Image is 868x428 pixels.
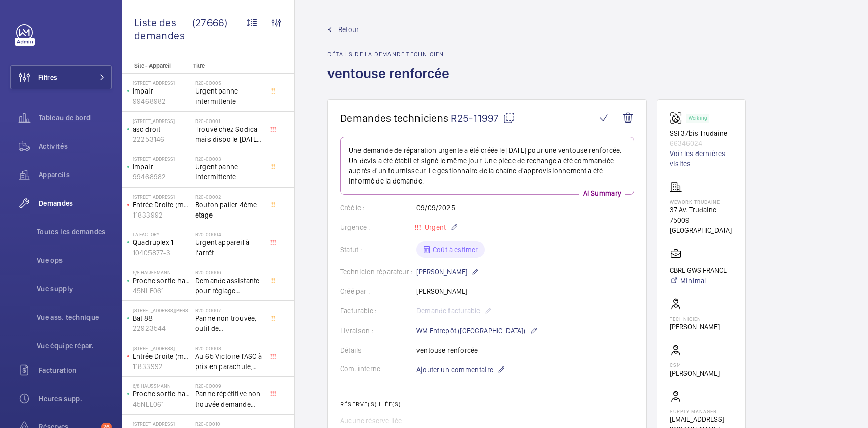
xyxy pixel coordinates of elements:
p: Une demande de réparation urgente a été créée le [DATE] pour une ventouse renforcée. Un devis a é... [349,145,625,186]
p: Proche sortie hall Pelletier [133,389,191,399]
a: Minimal [670,276,727,286]
p: [STREET_ADDRESS] [133,118,191,124]
p: Proche sortie hall Pelletier [133,276,191,286]
p: 66346024 [670,138,733,148]
h2: Réserve(s) liée(s) [340,401,634,408]
p: 10405877-3 [133,248,191,258]
p: CSM [670,362,720,368]
span: Toutes les demandes [37,227,112,237]
p: AI Summary [579,188,625,198]
h2: R20-00002 [195,194,262,200]
p: WM Entrepôt ([GEOGRAPHIC_DATA]) [416,325,538,337]
span: Bouton palier 4ème etage [195,200,262,220]
span: Au 65 Victoire l'ASC à pris en parachute, toutes les sécu coupé, il est au 3 ème, asc sans machin... [195,351,262,372]
p: SSI 37bis Trudaine [670,128,733,138]
span: Vue ass. technique [37,312,112,322]
img: fire_alarm.svg [670,112,686,124]
span: Filtres [38,72,57,82]
span: R25-11997 [451,112,515,125]
p: [STREET_ADDRESS] [133,345,191,351]
p: La Factory [133,231,191,237]
p: [PERSON_NAME] [670,368,720,378]
p: 75009 [GEOGRAPHIC_DATA] [670,215,733,235]
span: Facturation [39,365,112,375]
a: Voir les dernières visites [670,148,733,169]
p: Entrée Droite (monte-charge) [133,351,191,361]
span: Trouvé chez Sodica mais dispo le [DATE] [URL][DOMAIN_NAME] [195,124,262,144]
p: 11833992 [133,361,191,372]
span: Panne répétitive non trouvée demande assistance expert technique [195,389,262,409]
p: Bat 88 [133,313,191,323]
p: Impair [133,162,191,172]
p: Quadruplex 1 [133,237,191,248]
h2: R20-00009 [195,383,262,389]
p: Technicien [670,316,720,322]
p: Titre [193,62,260,69]
p: Supply manager [670,408,733,414]
p: [STREET_ADDRESS] [133,194,191,200]
p: 37 Av. Trudaine [670,205,733,215]
h2: R20-00004 [195,231,262,237]
span: Vue supply [37,284,112,294]
p: [STREET_ADDRESS][PERSON_NAME] [133,307,191,313]
h2: R20-00007 [195,307,262,313]
span: Urgent panne intermittente [195,86,262,106]
p: 45NLE061 [133,286,191,296]
p: [PERSON_NAME] [416,266,480,278]
span: Vue équipe répar. [37,341,112,351]
p: 22923544 [133,323,191,333]
p: [STREET_ADDRESS] [133,80,191,86]
span: Liste des demandes [134,16,192,42]
h2: R20-00008 [195,345,262,351]
p: 6/8 Haussmann [133,269,191,276]
span: Heures supp. [39,393,112,404]
p: 22253146 [133,134,191,144]
h2: R20-00003 [195,156,262,162]
span: Demandes techniciens [340,112,448,125]
p: WeWork Trudaine [670,199,733,205]
span: Urgent [423,223,446,231]
p: Entrée Droite (monte-charge) [133,200,191,210]
h2: R20-00001 [195,118,262,124]
p: 6/8 Haussmann [133,383,191,389]
p: 11833992 [133,210,191,220]
p: Impair [133,86,191,96]
span: Retour [338,24,359,35]
span: Urgent appareil à l’arrêt [195,237,262,258]
h2: Détails de la demande technicien [327,51,456,58]
span: Tableau de bord [39,113,112,123]
span: Vue ops [37,255,112,265]
p: Site - Appareil [122,62,189,69]
h1: ventouse renforcée [327,64,456,99]
p: 99468982 [133,96,191,106]
span: Panne non trouvée, outil de déverouillouge impératif pour le diagnostic [195,313,262,333]
span: Demandes [39,198,112,208]
p: asc droit [133,124,191,134]
span: Demande assistante pour réglage d'opérateurs porte cabine double accès [195,276,262,296]
button: Filtres [10,65,112,89]
p: 45NLE061 [133,399,191,409]
p: 99468982 [133,172,191,182]
p: [PERSON_NAME] [670,322,720,332]
p: CBRE GWS FRANCE [670,265,727,276]
p: Working [689,116,707,120]
p: [STREET_ADDRESS] [133,156,191,162]
h2: R20-00010 [195,421,262,427]
p: [STREET_ADDRESS] [133,421,191,427]
h2: R20-00006 [195,269,262,276]
span: Activités [39,141,112,151]
h2: R20-00005 [195,80,262,86]
span: Ajouter un commentaire [416,364,493,375]
span: Urgent panne intermittente [195,162,262,182]
span: Appareils [39,170,112,180]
